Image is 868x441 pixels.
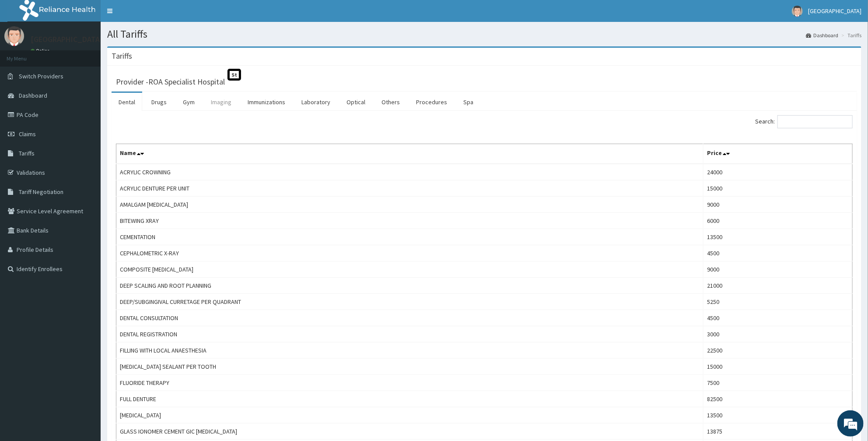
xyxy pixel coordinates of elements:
[116,342,703,359] td: FILLING WITH LOCAL ANAESTHESIA
[4,26,24,46] img: User Image
[116,229,703,245] td: CEMENTATION
[4,239,167,270] textarea: Type your message and hit 'Enter'
[703,213,853,229] td: 6000
[116,407,703,423] td: [MEDICAL_DATA]
[116,310,703,326] td: DENTAL CONSULTATION
[19,149,35,157] span: Tariffs
[116,180,703,197] td: ACRYLIC DENTURE PER UNIT
[116,261,703,278] td: COMPOSITE [MEDICAL_DATA]
[204,93,238,111] a: Imaging
[703,197,853,213] td: 9000
[808,7,861,15] span: [GEOGRAPHIC_DATA]
[116,278,703,294] td: DEEP SCALING AND ROOT PLANNING
[116,164,703,180] td: ACRYLIC CROWNING
[792,6,803,17] img: User Image
[703,423,853,440] td: 13875
[116,213,703,229] td: BITEWING XRAY
[703,245,853,261] td: 4500
[144,93,174,111] a: Drugs
[19,130,36,138] span: Claims
[294,93,337,111] a: Laboratory
[116,294,703,310] td: DEEP/SUBGINGIVAL CURRETAGE PER QUADRANT
[116,78,225,86] h3: Provider - ROA Specialist Hospital
[456,93,480,111] a: Spa
[31,48,52,54] a: Online
[703,375,853,391] td: 7500
[51,110,121,199] span: We're online!
[703,407,853,423] td: 13500
[45,49,147,60] div: Chat with us now
[16,44,35,66] img: d_794563401_company_1708531726252_794563401
[107,28,861,40] h1: All Tariffs
[374,93,407,111] a: Others
[703,180,853,197] td: 15000
[703,359,853,375] td: 15000
[143,4,164,25] div: Minimize live chat window
[241,93,292,111] a: Immunizations
[116,391,703,407] td: FULL DENTURE
[703,261,853,278] td: 9000
[703,229,853,245] td: 13500
[116,375,703,391] td: FLUORIDE THERAPY
[703,164,853,180] td: 24000
[19,188,63,196] span: Tariff Negotiation
[777,115,853,128] input: Search:
[116,326,703,342] td: DENTAL REGISTRATION
[839,32,861,39] li: Tariffs
[755,115,853,128] label: Search:
[806,32,838,39] a: Dashboard
[112,52,132,60] h3: Tariffs
[176,93,202,111] a: Gym
[703,294,853,310] td: 5250
[116,359,703,375] td: [MEDICAL_DATA] SEALANT PER TOOTH
[116,144,703,164] th: Name
[409,93,454,111] a: Procedures
[339,93,372,111] a: Optical
[703,342,853,359] td: 22500
[227,69,241,81] span: St
[112,93,142,111] a: Dental
[703,310,853,326] td: 4500
[703,144,853,164] th: Price
[116,197,703,213] td: AMALGAM [MEDICAL_DATA]
[703,391,853,407] td: 82500
[19,72,63,80] span: Switch Providers
[703,326,853,342] td: 3000
[116,423,703,440] td: GLASS IONOMER CEMENT GIC [MEDICAL_DATA]
[703,278,853,294] td: 21000
[19,92,47,99] span: Dashboard
[116,245,703,261] td: CEPHALOMETRIC X-RAY
[31,35,103,43] p: [GEOGRAPHIC_DATA]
